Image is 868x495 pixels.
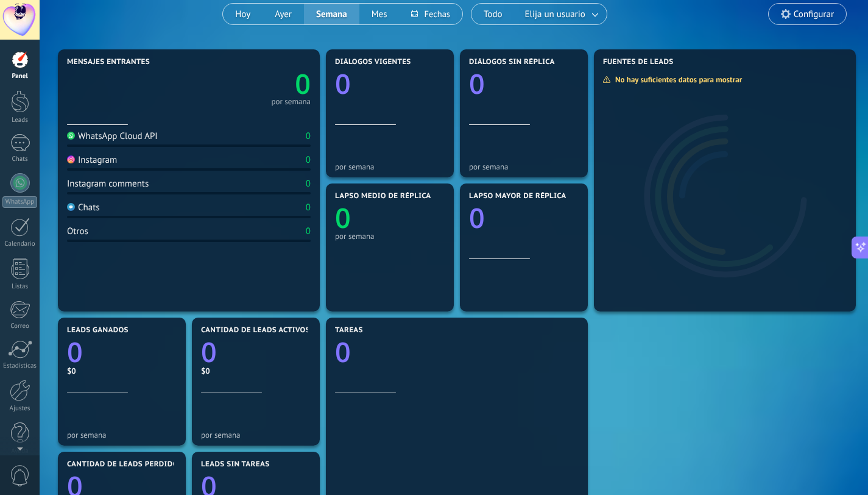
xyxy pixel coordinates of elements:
[67,130,158,142] div: WhatsApp Cloud API
[306,226,311,237] div: 0
[359,4,400,24] button: Mes
[2,196,37,208] div: WhatsApp
[201,460,269,469] span: Leads sin tareas
[306,202,311,213] div: 0
[67,333,177,371] a: 0
[67,460,183,469] span: Cantidad de leads perdidos
[201,333,311,371] a: 0
[335,192,431,201] span: Lapso medio de réplica
[201,366,311,376] div: $0
[335,326,363,335] span: Tareas
[306,130,311,142] div: 0
[2,322,38,330] div: Correo
[2,240,38,248] div: Calendario
[67,154,117,166] div: Instagram
[67,226,88,237] div: Otros
[523,6,588,23] span: Elija un usuario
[223,4,263,24] button: Hoy
[335,199,351,237] text: 0
[189,65,311,102] a: 0
[2,362,38,370] div: Estadísticas
[603,58,674,66] span: Fuentes de leads
[67,333,83,371] text: 0
[201,430,311,440] div: por semana
[271,99,311,105] div: por semana
[306,178,311,190] div: 0
[469,162,579,171] div: por semana
[335,162,445,171] div: por semana
[399,4,462,24] button: Fechas
[306,154,311,166] div: 0
[335,65,351,102] text: 0
[515,4,607,24] button: Elija un usuario
[2,283,38,291] div: Listas
[67,178,149,190] div: Instagram comments
[67,155,75,163] img: Instagram
[469,199,485,237] text: 0
[67,58,150,66] span: Mensajes entrantes
[304,4,359,24] button: Semana
[201,333,217,371] text: 0
[2,155,38,163] div: Chats
[2,116,38,124] div: Leads
[67,366,177,376] div: $0
[67,430,177,440] div: por semana
[469,192,566,201] span: Lapso mayor de réplica
[201,326,310,335] span: Cantidad de leads activos
[335,58,411,66] span: Diálogos vigentes
[471,4,515,24] button: Todo
[335,333,351,371] text: 0
[469,65,485,102] text: 0
[335,232,445,241] div: por semana
[335,333,579,371] a: 0
[295,65,311,102] text: 0
[67,202,100,213] div: Chats
[67,132,75,140] img: WhatsApp Cloud API
[2,405,38,413] div: Ajustes
[2,73,38,80] div: Panel
[794,9,834,20] span: Configurar
[67,203,75,211] img: Chats
[469,58,555,66] span: Diálogos sin réplica
[67,326,129,335] span: Leads ganados
[263,4,304,24] button: Ayer
[602,74,750,85] div: No hay suficientes datos para mostrar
